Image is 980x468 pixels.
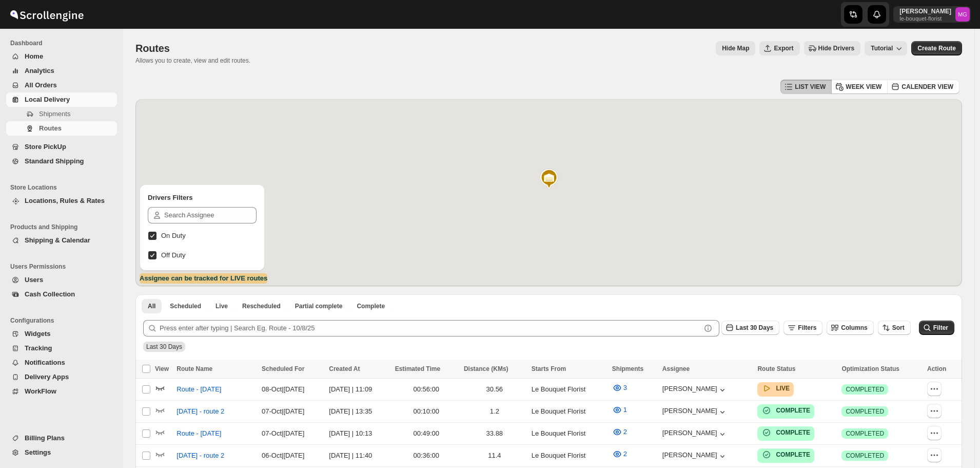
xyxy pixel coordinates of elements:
[170,403,230,420] button: [DATE] - route 2
[25,67,54,74] span: Analytics
[10,316,118,325] span: Configurations
[8,2,85,27] img: ScrollEngine
[25,448,51,456] span: Settings
[776,385,790,392] b: LIVE
[329,365,360,372] span: Created At
[958,11,967,17] text: MG
[606,380,633,396] button: 3
[25,143,66,151] span: Store PickUp
[846,83,881,91] span: WEEK VIEW
[761,383,790,394] button: LIVE
[798,324,816,331] span: Filters
[262,385,304,393] span: 08-Oct | [DATE]
[795,83,826,91] span: LIST VIEW
[146,343,182,350] span: Last 30 Days
[10,183,118,192] span: Store Locations
[716,41,755,55] button: Map action label
[177,384,221,395] span: Route - [DATE]
[662,429,728,439] div: [PERSON_NAME]
[25,276,43,284] span: Users
[25,434,65,442] span: Billing Plans
[25,197,105,204] span: Locations, Rules & Rates
[25,290,75,298] span: Cash Collection
[623,406,627,414] span: 1
[6,341,117,355] button: Tracking
[464,451,525,461] div: 11.4
[827,321,873,335] button: Columns
[295,302,343,310] span: Partial complete
[25,344,52,352] span: Tracking
[871,45,893,52] span: Tutorial
[776,451,810,458] b: COMPLETE
[662,451,728,461] button: [PERSON_NAME]
[262,365,304,372] span: Scheduled For
[25,387,56,395] span: WorkFlow
[25,96,70,103] span: Local Delivery
[865,41,907,55] button: Tutorial
[933,324,948,331] span: Filter
[142,299,162,313] button: All routes
[148,302,155,310] span: All
[161,251,185,259] span: Off Duty
[761,427,810,438] button: COMPLETE
[6,355,117,370] button: Notifications
[242,302,281,310] span: Rescheduled
[357,302,385,310] span: Complete
[761,405,810,416] button: COMPLETE
[532,384,606,395] div: Le Bouquet Florist
[927,365,946,372] span: Action
[6,49,117,64] button: Home
[6,78,117,92] button: All Orders
[395,384,458,395] div: 00:56:00
[899,15,951,22] p: le-bouquet-florist
[662,365,690,372] span: Assignee
[878,321,911,335] button: Sort
[10,39,118,47] span: Dashboard
[177,406,224,417] span: [DATE] - route 2
[155,365,169,372] span: View
[170,302,201,310] span: Scheduled
[761,450,810,460] button: COMPLETE
[623,450,627,458] span: 2
[6,194,117,208] button: Locations, Rules & Rates
[164,207,257,223] input: Search Assignee
[395,406,458,417] div: 00:10:00
[776,429,810,436] b: COMPLETE
[623,428,627,436] span: 2
[25,359,65,366] span: Notifications
[464,428,525,439] div: 33.88
[917,44,956,52] span: Create Route
[329,406,388,417] div: [DATE] | 13:35
[662,407,728,417] div: [PERSON_NAME]
[25,157,84,165] span: Standard Shipping
[6,121,117,136] button: Routes
[6,64,117,78] button: Analytics
[395,365,440,372] span: Estimated Time
[606,424,633,440] button: 2
[25,81,57,89] span: All Orders
[177,451,224,461] span: [DATE] - route 2
[6,233,117,248] button: Shipping & Calendar
[329,428,388,439] div: [DATE] | 10:13
[774,44,793,52] span: Export
[6,327,117,341] button: Widgets
[780,80,832,94] button: LIST VIEW
[140,273,267,284] label: Assignee can be tracked for LIVE routes
[25,236,90,244] span: Shipping & Calendar
[776,407,810,414] b: COMPLETE
[841,365,899,372] span: Optimization Status
[831,80,888,94] button: WEEK VIEW
[135,43,170,54] span: Routes
[6,384,117,399] button: WorkFlow
[722,44,749,52] span: Hide Map
[262,407,304,415] span: 07-Oct | [DATE]
[532,406,606,417] div: Le Bouquet Florist
[662,385,728,395] button: [PERSON_NAME]
[6,431,117,445] button: Billing Plans
[148,193,257,203] h2: Drivers Filters
[262,452,304,459] span: 06-Oct | [DATE]
[532,451,606,461] div: Le Bouquet Florist
[721,321,779,335] button: Last 30 Days
[846,407,884,416] span: COMPLETED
